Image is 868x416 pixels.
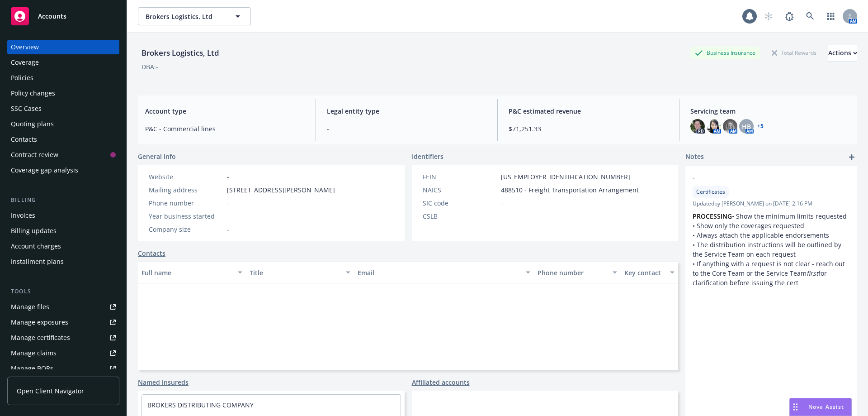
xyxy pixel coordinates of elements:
span: Legal entity type [327,106,486,116]
a: Installment plans [7,254,119,269]
img: photo [690,119,705,134]
div: SIC code [423,198,497,208]
span: 488510 - Freight Transportation Arrangement [501,185,639,195]
span: - [501,198,503,208]
div: Brokers Logistics, Ltd [138,47,223,59]
div: Full name [142,268,232,277]
a: Contract review [7,148,119,162]
a: Manage certificates [7,330,119,345]
div: Invoices [11,208,35,223]
div: Policies [11,71,33,85]
strong: PROCESSING [693,212,732,220]
span: [STREET_ADDRESS][PERSON_NAME] [227,185,335,195]
div: Contract review [11,148,58,162]
span: [US_EMPLOYER_IDENTIFICATION_NUMBER] [501,172,630,182]
div: Year business started [149,211,223,221]
div: -CertificatesUpdatedby [PERSON_NAME] on [DATE] 2:16 PMPROCESSING• Show the minimum limits request... [685,166,857,295]
a: Overview [7,40,119,54]
div: Manage exposures [11,315,68,330]
div: Email [358,268,520,277]
a: Invoices [7,208,119,223]
a: Report a Bug [780,7,798,25]
div: Manage certificates [11,330,70,345]
div: Quoting plans [11,117,54,131]
div: Manage claims [11,346,57,360]
span: Updated by [PERSON_NAME] on [DATE] 2:16 PM [693,200,850,208]
span: Nova Assist [808,403,844,411]
a: Manage claims [7,346,119,360]
a: Quoting plans [7,117,119,131]
span: Identifiers [412,152,443,161]
img: photo [723,119,737,134]
a: Named insureds [138,378,189,387]
div: CSLB [423,211,497,221]
button: Key contact [621,262,678,283]
button: Nova Assist [789,398,852,416]
div: Phone number [538,268,607,277]
p: • Show the minimum limits requested • Show only the coverages requested • Always attach the appli... [693,211,850,287]
div: Total Rewards [767,47,821,58]
a: +5 [757,124,764,129]
div: Actions [828,44,857,62]
a: BROKERS DISTRIBUTING COMPANY [147,401,254,409]
span: - [327,124,486,134]
span: P&C estimated revenue [509,106,668,116]
span: Notes [685,152,704,163]
div: Key contact [624,268,665,277]
div: Manage BORs [11,361,53,376]
div: Manage files [11,300,49,314]
div: Website [149,172,223,182]
a: Start snowing [759,7,778,25]
span: - [693,173,826,183]
span: - [227,225,229,234]
div: Contacts [11,132,37,147]
a: Switch app [822,7,840,25]
div: FEIN [423,172,497,182]
span: General info [138,152,176,161]
div: Overview [11,40,39,54]
div: Policy changes [11,86,55,100]
button: Actions [828,44,857,62]
button: Full name [138,262,246,283]
span: Manage exposures [7,315,119,330]
span: P&C - Commercial lines [145,124,305,134]
span: - [227,198,229,208]
div: Installment plans [11,254,64,269]
a: Account charges [7,239,119,253]
div: Billing [7,196,119,205]
span: Servicing team [690,106,850,116]
a: Coverage gap analysis [7,163,119,177]
a: Manage files [7,300,119,314]
button: Brokers Logistics, Ltd [138,7,251,25]
button: Title [246,262,354,283]
div: Phone number [149,198,223,208]
div: Title [250,268,340,277]
a: Affiliated accounts [412,378,470,387]
span: Brokers Logistics, Ltd [146,12,224,21]
div: Drag to move [790,398,801,416]
div: Mailing address [149,185,223,195]
a: add [846,152,857,163]
a: Manage BORs [7,361,119,376]
a: Accounts [7,4,119,29]
div: DBA: - [142,62,158,72]
a: Search [801,7,819,25]
span: Accounts [38,13,66,20]
div: Coverage [11,55,39,70]
div: Coverage gap analysis [11,163,78,177]
span: HB [742,122,751,131]
span: - [227,211,229,221]
button: Phone number [534,262,620,283]
button: Email [354,262,534,283]
a: - [227,172,229,181]
img: photo [707,119,721,134]
a: Contacts [138,249,165,258]
a: Policy changes [7,86,119,100]
div: Company size [149,225,223,234]
span: Certificates [696,188,725,196]
span: - [501,211,503,221]
div: SSC Cases [11,101,42,116]
span: $71,251.33 [509,124,668,134]
span: Account type [145,106,305,116]
div: NAICS [423,185,497,195]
